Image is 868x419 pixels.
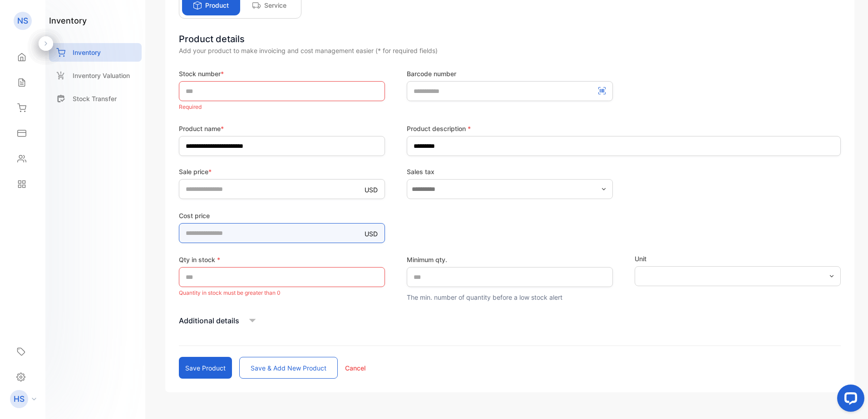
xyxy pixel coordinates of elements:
p: The min. number of quantity before a low stock alert [407,292,613,302]
p: USD [365,229,378,239]
label: Sale price [179,167,385,176]
p: Service [264,0,286,10]
div: Add your product to make invoicing and cost management easier (* for required fields) [179,46,841,55]
label: Barcode number [407,69,613,78]
p: Stock Transfer [73,94,117,103]
label: Product description [407,124,841,133]
p: Inventory [73,48,101,57]
p: Quantity in stock must be greater than 0 [179,287,385,299]
p: Additional details [179,315,239,326]
div: Product details [179,32,841,46]
button: Save product [179,357,232,379]
p: NS [17,15,28,27]
label: Qty in stock [179,255,385,264]
p: USD [365,185,378,195]
p: Cancel [345,363,365,373]
a: Inventory [49,43,142,62]
h1: inventory [49,15,87,27]
a: Stock Transfer [49,89,142,108]
label: Product name [179,124,385,133]
p: HS [14,393,25,405]
label: Minimum qty. [407,255,613,264]
p: Inventory Valuation [73,71,130,80]
label: Stock number [179,69,385,78]
label: Unit [635,254,841,263]
button: Save & add new product [239,357,338,379]
label: Cost price [179,211,385,220]
p: Required [179,101,385,113]
iframe: LiveChat chat widget [830,381,868,419]
p: Product [205,0,229,10]
label: Sales tax [407,167,613,176]
a: Inventory Valuation [49,66,142,85]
